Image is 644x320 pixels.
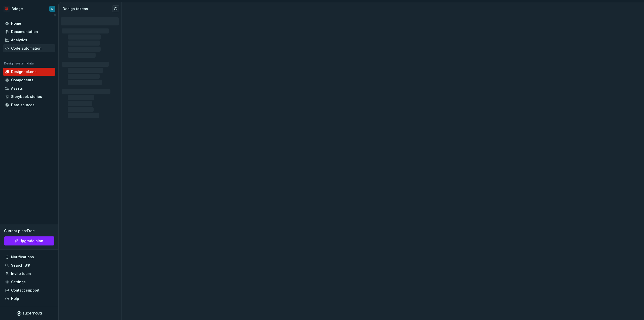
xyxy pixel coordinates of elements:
[11,21,21,26] div: Home
[11,78,33,83] div: Components
[3,84,55,92] a: Assets
[11,296,19,301] div: Help
[63,6,112,11] div: Design tokens
[19,238,43,243] span: Upgrade plan
[11,279,26,285] div: Settings
[11,263,30,268] div: Search ⌘K
[11,38,27,43] div: Analytics
[3,101,55,109] a: Data sources
[3,19,55,27] a: Home
[11,255,34,260] div: Notifications
[51,7,53,11] div: D
[11,102,34,108] div: Data sources
[3,286,55,294] button: Contact support
[3,253,55,261] button: Notifications
[4,6,10,12] img: 3f850d6b-8361-4b34-8a82-b945b4d8a89b.png
[11,94,42,99] div: Storybook stories
[3,76,55,84] a: Components
[3,278,55,286] a: Settings
[3,68,55,76] a: Design tokens
[12,6,23,11] div: Bridge
[3,28,55,36] a: Documentation
[1,3,57,14] button: BridgeD
[11,271,31,276] div: Invite team
[51,12,58,19] button: Collapse sidebar
[4,61,34,65] div: Design system data
[3,93,55,101] a: Storybook stories
[3,44,55,52] a: Code automation
[3,261,55,269] button: Search ⌘K
[11,29,38,34] div: Documentation
[11,69,36,74] div: Design tokens
[3,36,55,44] a: Analytics
[11,86,23,91] div: Assets
[4,236,54,245] button: Upgrade plan
[3,270,55,278] a: Invite team
[4,228,54,233] div: Current plan : Free
[17,311,42,316] svg: Supernova Logo
[3,295,55,303] button: Help
[11,288,39,293] div: Contact support
[11,46,42,51] div: Code automation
